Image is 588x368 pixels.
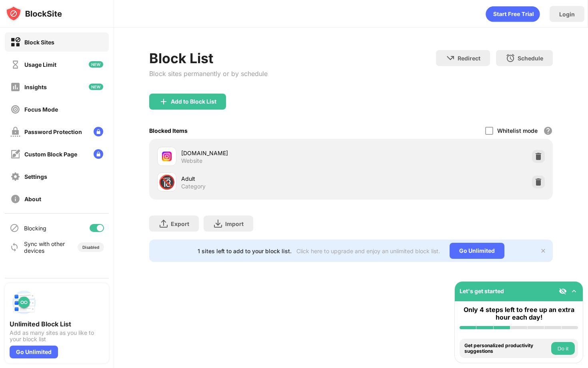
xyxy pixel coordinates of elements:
[10,242,19,252] img: sync-icon.svg
[460,306,578,321] div: Only 4 steps left to free up an extra hour each day!
[181,149,351,157] div: [DOMAIN_NAME]
[89,84,103,90] img: new-icon.svg
[460,288,504,294] div: Let's get started
[149,127,188,134] div: Blocked Items
[24,151,77,158] div: Custom Block Page
[181,174,351,183] div: Adult
[296,248,440,254] div: Click here to upgrade and enjoy an unlimited block list.
[171,220,189,227] div: Export
[10,127,20,137] img: password-protection-off.svg
[497,127,538,134] div: Whitelist mode
[486,6,540,22] div: animation
[540,248,546,254] img: x-button.svg
[10,288,38,317] img: push-block-list.svg
[158,174,175,190] div: 🔞
[171,98,216,105] div: Add to Block List
[24,61,56,68] div: Usage Limit
[24,39,54,46] div: Block Sites
[24,240,65,254] div: Sync with other devices
[225,220,244,227] div: Import
[10,60,20,70] img: time-usage-off.svg
[458,55,480,62] div: Redirect
[6,6,62,22] img: logo-blocksite.svg
[10,223,19,233] img: blocking-icon.svg
[10,104,20,114] img: focus-off.svg
[24,173,47,180] div: Settings
[559,287,567,295] img: eye-not-visible.svg
[24,128,82,135] div: Password Protection
[10,330,104,342] div: Add as many sites as you like to your block list
[10,346,58,358] div: Go Unlimited
[149,50,268,66] div: Block List
[24,106,58,113] div: Focus Mode
[89,61,103,68] img: new-icon.svg
[559,11,575,18] div: Login
[10,37,20,47] img: block-on.svg
[518,55,543,62] div: Schedule
[94,149,103,159] img: lock-menu.svg
[10,82,20,92] img: insights-off.svg
[162,152,172,161] img: favicons
[10,172,20,182] img: settings-off.svg
[10,320,104,328] div: Unlimited Block List
[464,343,549,354] div: Get personalized productivity suggestions
[24,225,46,232] div: Blocking
[570,287,578,295] img: omni-setup-toggle.svg
[450,243,504,259] div: Go Unlimited
[24,196,41,202] div: About
[149,70,268,78] div: Block sites permanently or by schedule
[10,194,20,204] img: about-off.svg
[94,127,103,136] img: lock-menu.svg
[181,183,206,190] div: Category
[10,149,20,159] img: customize-block-page-off.svg
[24,84,47,90] div: Insights
[181,157,202,164] div: Website
[198,248,292,254] div: 1 sites left to add to your block list.
[82,245,99,250] div: Disabled
[551,342,575,355] button: Do it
